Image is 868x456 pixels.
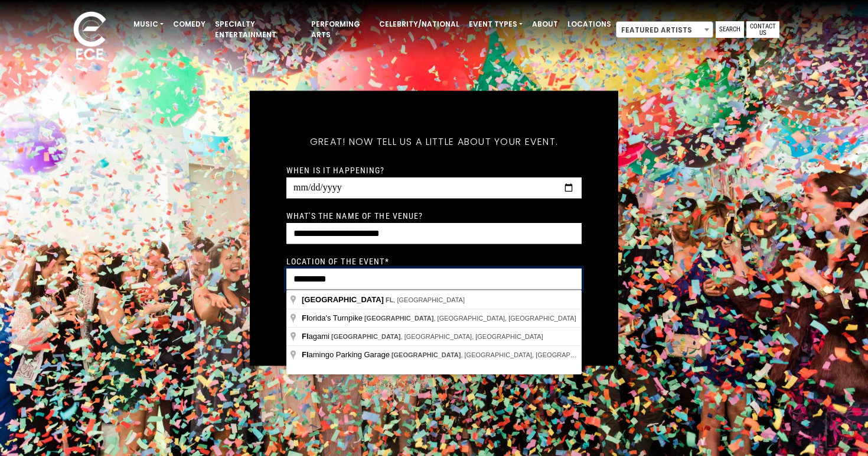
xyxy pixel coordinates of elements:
span: [GEOGRAPHIC_DATA] [302,295,384,304]
a: Specialty Entertainment [210,14,306,45]
a: Music [129,14,168,34]
span: , [GEOGRAPHIC_DATA] [386,296,465,303]
span: , [GEOGRAPHIC_DATA], [GEOGRAPHIC_DATA] [331,333,543,340]
span: , [GEOGRAPHIC_DATA], [GEOGRAPHIC_DATA] [364,315,576,322]
label: Location of the event [286,256,389,266]
span: [GEOGRAPHIC_DATA] [391,351,461,358]
img: ece_new_logo_whitev2-1.png [60,8,119,66]
span: Fl [302,332,309,341]
a: Event Types [464,14,527,34]
a: Performing Arts [306,14,374,45]
span: orida's Turnpike [302,313,364,322]
span: FL [386,296,393,303]
span: [GEOGRAPHIC_DATA] [364,315,434,322]
a: Search [716,21,744,38]
a: Comedy [168,14,210,34]
span: Featured Artists [616,22,713,38]
span: Featured Artists [616,21,713,38]
h5: Great! Now tell us a little about your event. [286,120,582,163]
span: Fl [302,313,309,322]
span: amingo Parking Garage [302,350,391,359]
a: Locations [563,14,616,34]
a: Contact Us [746,21,779,38]
label: When is it happening? [286,164,385,175]
span: [GEOGRAPHIC_DATA] [331,333,401,340]
span: agami [302,332,331,341]
a: Celebrity/National [374,14,464,34]
span: , [GEOGRAPHIC_DATA], [GEOGRAPHIC_DATA] [391,351,603,358]
label: What's the name of the venue? [286,210,423,221]
a: About [527,14,563,34]
span: Fl [302,350,309,359]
